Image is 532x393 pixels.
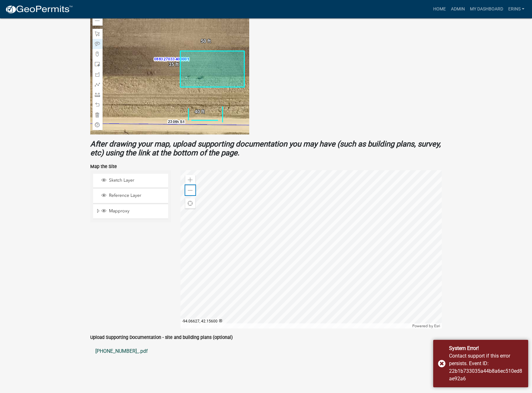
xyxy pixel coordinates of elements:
[448,3,467,15] a: Admin
[90,335,233,340] label: Upload Supporting Documentation - site and building plans (optional)
[93,174,168,188] li: Sketch Layer
[90,165,117,169] label: Map the Site
[185,175,195,185] div: Zoom in
[449,352,523,383] div: Contact support if this error persists. Event ID: 22b1b733035a44b8a6ec510ed8ae92a6
[90,344,442,359] a: [PHONE_NUMBER]_.pdf
[107,193,166,198] span: Reference Layer
[100,208,166,215] div: Mapproxy
[96,208,100,215] span: Expand
[434,324,440,328] a: Esri
[467,3,506,15] a: My Dashboard
[90,5,249,134] img: image_d57eef4e-a53e-41a9-aed8-5883dda10bde.png
[100,193,166,199] div: Reference Layer
[431,3,448,15] a: Home
[506,3,527,15] a: erins
[92,172,169,221] ul: Layer List
[107,208,166,214] span: Mapproxy
[93,204,168,219] li: Mapproxy
[107,178,166,183] span: Sketch Layer
[185,185,195,195] div: Zoom out
[90,140,441,158] strong: After drawing your map, upload supporting documentation you may have (such as building plans, sur...
[93,189,168,203] li: Reference Layer
[100,178,166,184] div: Sketch Layer
[185,198,195,209] div: Find my location
[411,323,442,328] div: Powered by
[449,345,523,352] div: System Error!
